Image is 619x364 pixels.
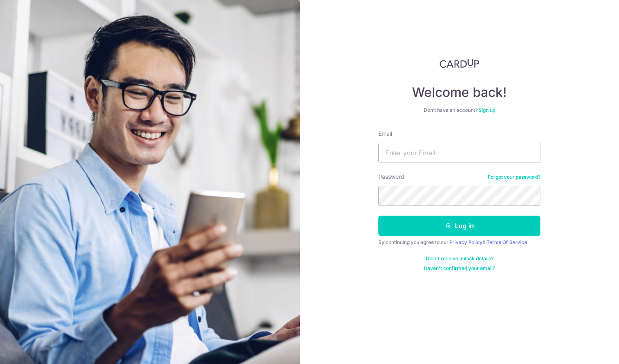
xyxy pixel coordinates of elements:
a: Terms Of Service [487,239,527,245]
label: Password [378,173,404,181]
button: Log in [378,216,540,236]
a: Sign up [478,107,495,113]
a: Haven't confirmed your email? [424,265,495,272]
a: Didn't receive unlock details? [426,255,493,262]
a: Forgot your password? [488,174,540,180]
input: Enter your Email [378,143,540,163]
div: By continuing you agree to our & [378,239,540,246]
h4: Welcome back! [378,84,540,101]
img: CardUp Logo [440,58,479,68]
a: Privacy Policy [449,239,482,245]
label: Email [378,130,392,138]
div: Don’t have an account? [378,107,540,113]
